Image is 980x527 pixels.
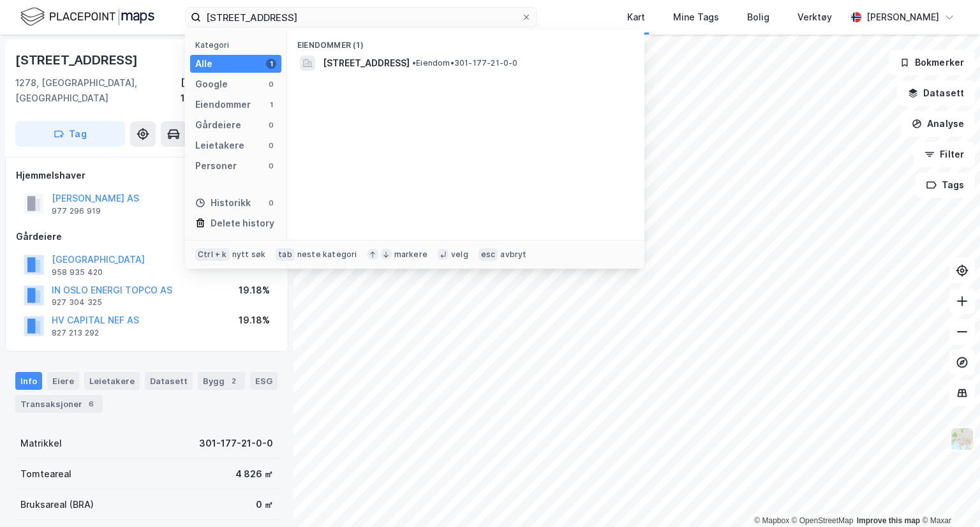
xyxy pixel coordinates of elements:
[266,79,276,89] div: 0
[916,466,980,527] iframe: Chat Widget
[52,328,99,338] div: 827 213 292
[47,372,79,390] div: Eiere
[16,229,278,244] div: Gårdeiere
[235,466,273,482] div: 4 826 ㎡
[266,198,276,208] div: 0
[866,10,939,25] div: [PERSON_NAME]
[239,283,270,298] div: 19.18%
[479,248,498,261] div: esc
[673,10,719,25] div: Mine Tags
[15,121,125,147] button: Tag
[287,30,644,53] div: Eiendommer (1)
[195,56,212,71] div: Alle
[500,249,526,260] div: avbryt
[266,120,276,130] div: 0
[256,497,273,512] div: 0 ㎡
[412,58,416,68] span: •
[15,372,42,390] div: Info
[276,248,295,261] div: tab
[198,372,245,390] div: Bygg
[950,427,974,451] img: Z
[250,372,278,390] div: ESG
[181,75,278,106] div: [GEOGRAPHIC_DATA], 177/21
[211,216,274,231] div: Delete history
[897,80,975,106] button: Datasett
[15,395,103,413] div: Transaksjoner
[20,497,94,512] div: Bruksareal (BRA)
[754,516,789,525] a: Mapbox
[297,249,357,260] div: neste kategori
[916,466,980,527] div: Kontrollprogram for chat
[195,158,237,174] div: Personer
[916,172,975,198] button: Tags
[85,397,98,410] div: 6
[20,466,71,482] div: Tomteareal
[451,249,468,260] div: velg
[15,75,181,106] div: 1278, [GEOGRAPHIC_DATA], [GEOGRAPHIC_DATA]
[16,168,278,183] div: Hjemmelshaver
[227,375,240,387] div: 2
[266,161,276,171] div: 0
[201,8,521,27] input: Søk på adresse, matrikkel, gårdeiere, leietakere eller personer
[195,195,251,211] div: Historikk
[394,249,427,260] div: markere
[52,267,103,278] div: 958 935 420
[195,138,244,153] div: Leietakere
[412,58,518,68] span: Eiendom • 301-177-21-0-0
[239,313,270,328] div: 19.18%
[195,40,281,50] div: Kategori
[747,10,769,25] div: Bolig
[798,10,832,25] div: Verktøy
[199,436,273,451] div: 301-177-21-0-0
[266,59,276,69] div: 1
[195,77,228,92] div: Google
[20,6,154,28] img: logo.f888ab2527a4732fd821a326f86c7f29.svg
[323,56,410,71] span: [STREET_ADDRESS]
[857,516,920,525] a: Improve this map
[195,248,230,261] div: Ctrl + k
[84,372,140,390] div: Leietakere
[195,117,241,133] div: Gårdeiere
[232,249,266,260] div: nytt søk
[15,50,140,70] div: [STREET_ADDRESS]
[195,97,251,112] div: Eiendommer
[266,140,276,151] div: 0
[20,436,62,451] div: Matrikkel
[145,372,193,390] div: Datasett
[52,206,101,216] div: 977 296 919
[627,10,645,25] div: Kart
[901,111,975,137] button: Analyse
[914,142,975,167] button: Filter
[889,50,975,75] button: Bokmerker
[266,100,276,110] div: 1
[52,297,102,308] div: 927 304 325
[792,516,854,525] a: OpenStreetMap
